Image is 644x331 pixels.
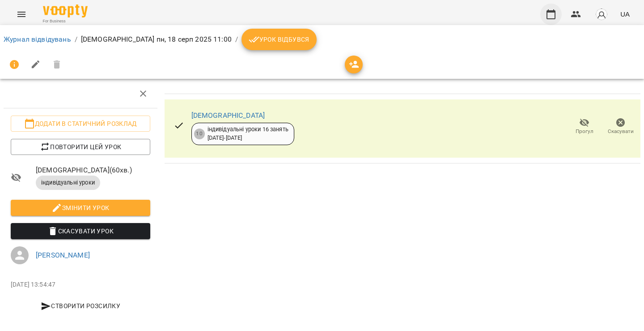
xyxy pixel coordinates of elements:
[595,8,608,21] img: avatar_s.png
[11,116,150,132] button: Додати в статичний розклад
[11,4,32,25] button: Menu
[14,301,147,311] span: Створити розсилку
[36,251,90,259] a: [PERSON_NAME]
[43,4,88,17] img: Voopty Logo
[608,128,634,135] span: Скасувати
[249,34,309,45] span: Урок відбувся
[208,125,288,142] div: індивідуальні уроки 16 занять [DATE] - [DATE]
[11,298,150,314] button: Створити розсилку
[75,34,77,45] li: /
[11,200,150,216] button: Змінити урок
[18,226,143,236] span: Скасувати Урок
[11,223,150,239] button: Скасувати Урок
[11,280,150,289] p: [DATE] 13:54:47
[620,9,630,19] span: UA
[241,29,317,50] button: Урок відбувся
[4,35,71,43] a: Журнал відвідувань
[566,114,602,139] button: Прогул
[194,129,205,139] div: 10
[617,6,633,22] button: UA
[36,165,150,176] span: [DEMOGRAPHIC_DATA] ( 60 хв. )
[36,179,100,187] span: індивідуальні уроки
[4,29,640,50] nav: breadcrumb
[602,114,639,139] button: Скасувати
[43,18,88,24] span: For Business
[191,111,265,120] a: [DEMOGRAPHIC_DATA]
[18,202,143,213] span: Змінити урок
[576,128,593,135] span: Прогул
[81,34,232,45] p: [DEMOGRAPHIC_DATA] пн, 18 серп 2025 11:00
[18,118,143,129] span: Додати в статичний розклад
[11,139,150,155] button: Повторити цей урок
[235,34,238,45] li: /
[18,142,143,152] span: Повторити цей урок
